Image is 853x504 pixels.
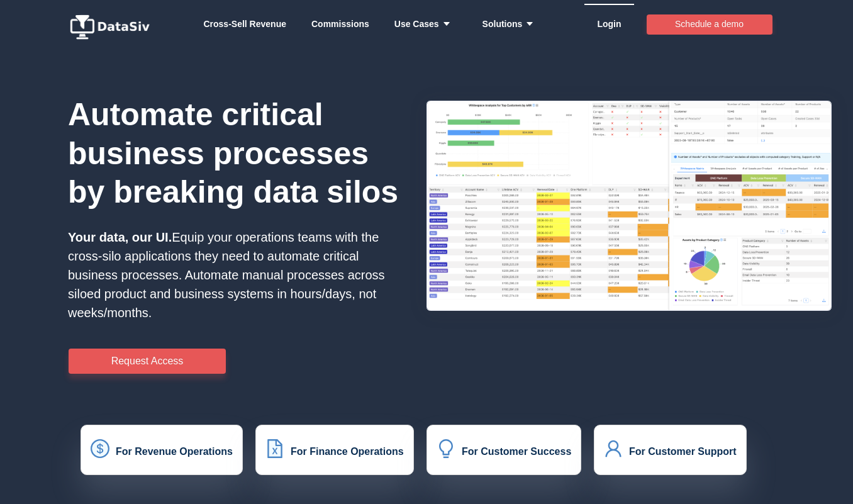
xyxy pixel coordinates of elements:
[439,20,451,28] i: icon: caret-down
[68,230,385,320] span: Equip your operations teams with the cross-silo applications they need to automate critical busin...
[594,425,747,475] button: icon: userFor Customer Support
[69,349,226,374] button: Request Access
[68,230,172,244] strong: Your data, our UI.
[426,425,581,475] button: icon: bulbFor Customer Success
[482,19,541,29] strong: Solutions
[68,14,156,40] img: logo
[604,447,737,458] a: icon: userFor Customer Support
[597,5,621,43] a: Login
[81,425,243,475] button: icon: dollarFor Revenue Operations
[255,425,414,475] button: icon: file-excelFor Finance Operations
[426,101,832,311] img: HxQKbKb.png
[311,5,369,43] a: Commissions
[522,20,534,28] i: icon: caret-down
[91,447,233,458] a: icon: dollarFor Revenue Operations
[647,14,772,35] button: Schedule a demo
[203,5,286,43] a: Whitespace
[68,96,401,212] h1: Automate critical business processes by breaking data silos
[437,447,571,458] a: icon: bulbFor Customer Success
[394,19,457,29] strong: Use Cases
[265,447,404,458] a: icon: file-excelFor Finance Operations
